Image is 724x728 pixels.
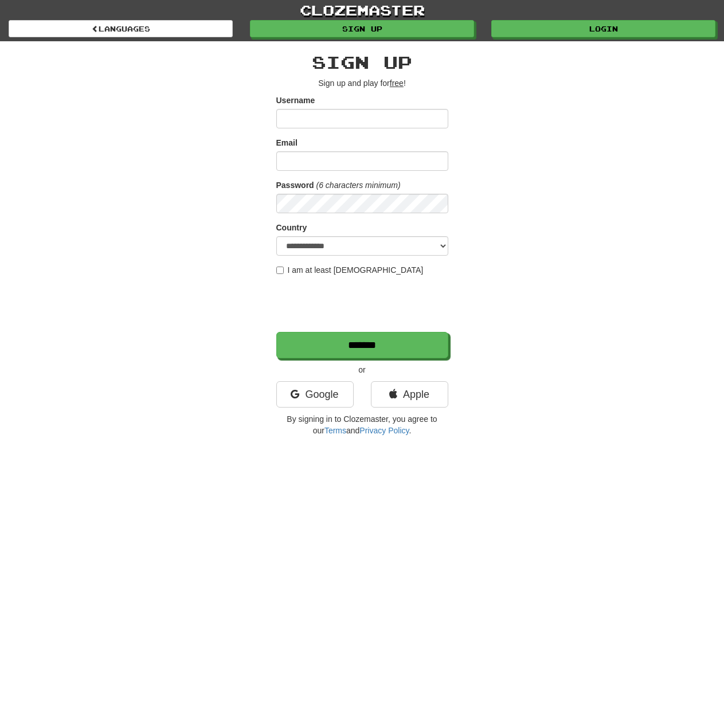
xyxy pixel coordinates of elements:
[276,53,448,72] h2: Sign up
[390,79,404,88] u: free
[276,381,354,408] a: Google
[359,426,409,435] a: Privacy Policy
[316,181,401,190] em: (6 characters minimum)
[276,281,451,326] iframe: reCAPTCHA
[371,381,448,408] a: Apple
[276,179,314,191] label: Password
[9,20,233,37] a: Languages
[276,95,315,106] label: Username
[276,77,448,89] p: Sign up and play for !
[276,264,424,276] label: I am at least [DEMOGRAPHIC_DATA]
[276,222,307,233] label: Country
[276,413,448,436] p: By signing in to Clozemaster, you agree to our and .
[250,20,474,37] a: Sign up
[324,426,346,435] a: Terms
[276,137,298,148] label: Email
[276,267,284,274] input: I am at least [DEMOGRAPHIC_DATA]
[276,364,448,375] p: or
[491,20,715,37] a: Login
